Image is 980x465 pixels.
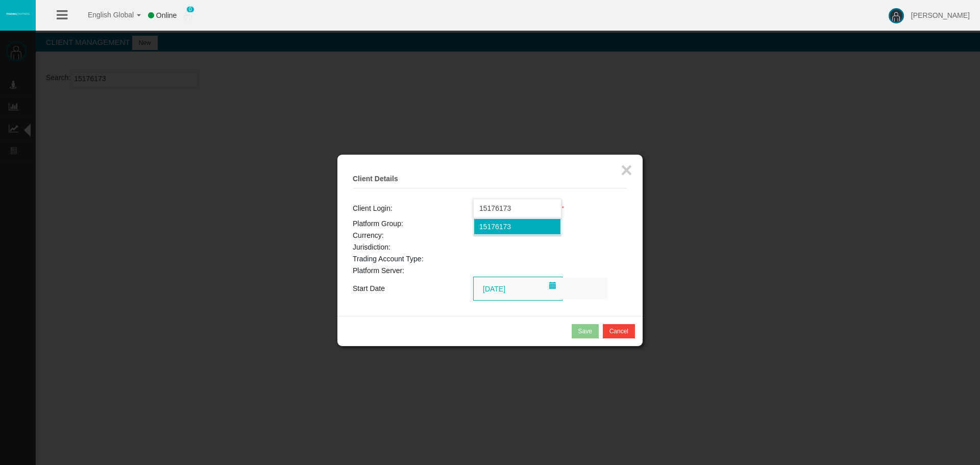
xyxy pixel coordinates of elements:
[353,253,473,265] td: Trading Account Type:
[353,265,473,277] td: Platform Server:
[184,11,192,21] img: user_small.png
[353,199,473,218] td: Client Login:
[156,11,177,19] span: Online
[889,8,904,23] img: user-image
[621,160,632,180] button: ×
[353,218,473,230] td: Platform Group:
[353,277,473,301] td: Start Date
[911,11,970,19] span: [PERSON_NAME]
[5,12,31,16] img: logo.svg
[353,230,473,241] td: Currency:
[479,223,511,231] span: 15176173
[353,175,398,183] b: Client Details
[353,241,473,253] td: Jurisdiction:
[186,6,194,13] span: 0
[75,11,134,19] span: English Global
[603,324,635,338] button: Cancel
